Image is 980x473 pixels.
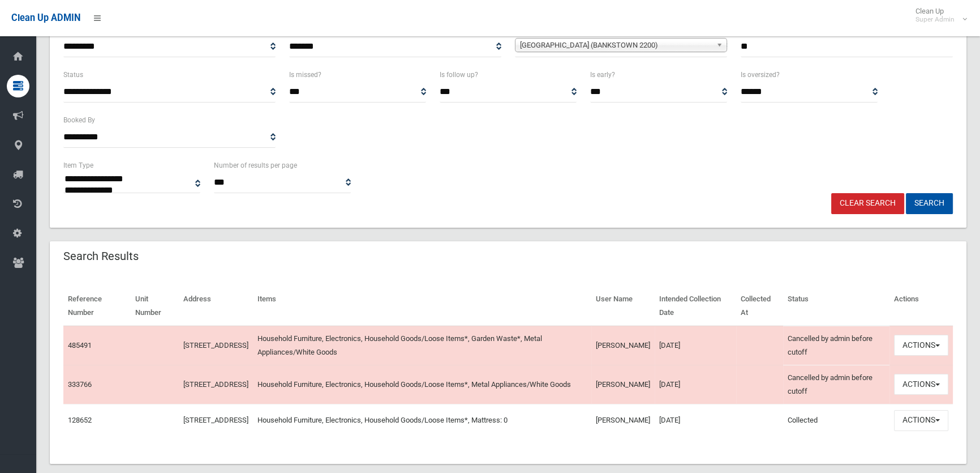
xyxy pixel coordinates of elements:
[783,326,889,365] td: Cancelled by admin before cutoff
[915,15,955,24] small: Super Admin
[440,69,478,81] label: Is follow up?
[131,287,179,326] th: Unit Number
[63,287,131,326] th: Reference Number
[68,416,92,424] a: 128652
[63,114,95,126] label: Booked By
[894,335,948,356] button: Actions
[736,287,783,326] th: Collected At
[906,193,953,214] button: Search
[289,69,321,81] label: Is missed?
[894,410,948,431] button: Actions
[655,326,736,365] td: [DATE]
[889,287,953,326] th: Actions
[183,380,248,389] a: [STREET_ADDRESS]
[783,365,889,404] td: Cancelled by admin before cutoff
[655,287,736,326] th: Intended Collection Date
[253,287,591,326] th: Items
[655,404,736,436] td: [DATE]
[783,287,889,326] th: Status
[894,374,948,395] button: Actions
[11,12,80,23] span: Clean Up ADMIN
[68,341,92,350] a: 485491
[253,326,591,365] td: Household Furniture, Electronics, Household Goods/Loose Items*, Garden Waste*, Metal Appliances/W...
[253,365,591,404] td: Household Furniture, Electronics, Household Goods/Loose Items*, Metal Appliances/White Goods
[253,404,591,436] td: Household Furniture, Electronics, Household Goods/Loose Items*, Mattress: 0
[591,287,655,326] th: User Name
[590,69,615,81] label: Is early?
[783,404,889,436] td: Collected
[831,193,904,214] a: Clear Search
[591,365,655,404] td: [PERSON_NAME]
[655,365,736,404] td: [DATE]
[183,341,248,350] a: [STREET_ADDRESS]
[68,380,92,389] a: 333766
[741,69,780,81] label: Is oversized?
[179,287,253,326] th: Address
[591,404,655,436] td: [PERSON_NAME]
[63,159,93,172] label: Item Type
[591,326,655,365] td: [PERSON_NAME]
[50,245,152,267] header: Search Results
[63,69,83,81] label: Status
[910,7,966,24] span: Clean Up
[520,39,712,52] span: [GEOGRAPHIC_DATA] (BANKSTOWN 2200)
[183,416,248,424] a: [STREET_ADDRESS]
[214,159,297,172] label: Number of results per page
